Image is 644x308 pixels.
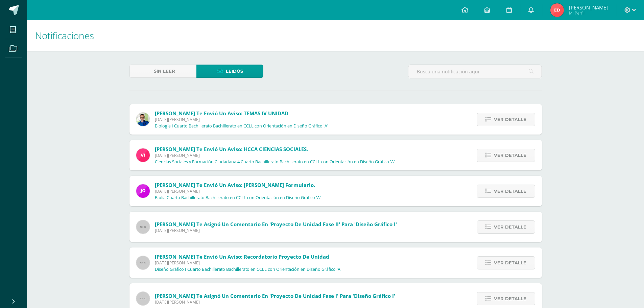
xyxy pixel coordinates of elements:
[129,65,196,78] a: Sin leer
[155,110,288,117] span: [PERSON_NAME] te envió un aviso: TEMAS IV UNIDAD
[155,299,395,305] span: [DATE][PERSON_NAME]
[136,292,150,305] img: 60x60
[494,292,526,305] span: Ver detalle
[154,65,175,77] span: Sin leer
[550,3,564,17] img: afcc9afa039ad5132f92e128405db37d.png
[494,221,526,233] span: Ver detalle
[155,267,341,272] p: Diseño Gráfico I Cuarto Bachillerato Bachillerato en CCLL con Orientación en Diseño Gráfico 'A'
[155,260,341,266] span: [DATE][PERSON_NAME]
[155,159,395,165] p: Ciencias Sociales y Formación Ciudadana 4 Cuarto Bachillerato Bachillerato en CCLL con Orientació...
[155,253,329,260] span: [PERSON_NAME] te envió un aviso: Recordatorio Proyecto de Unidad
[494,113,526,126] span: Ver detalle
[494,185,526,197] span: Ver detalle
[494,257,526,269] span: Ver detalle
[155,123,328,129] p: Biología I Cuarto Bachillerato Bachillerato en CCLL con Orientación en Diseño Gráfico 'A'
[569,4,608,11] span: [PERSON_NAME]
[136,148,150,162] img: bd6d0aa147d20350c4821b7c643124fa.png
[408,65,542,78] input: Busca una notificación aquí
[494,149,526,162] span: Ver detalle
[155,292,395,299] span: [PERSON_NAME] te asignó un comentario en 'Proyecto de unidad fase I' para 'Diseño Gráfico I'
[136,256,150,269] img: 60x60
[155,152,395,158] span: [DATE][PERSON_NAME]
[155,228,397,233] span: [DATE][PERSON_NAME]
[136,113,150,126] img: 692ded2a22070436d299c26f70cfa591.png
[35,29,94,42] span: Notificaciones
[155,195,321,200] p: Biblia Cuarto Bachillerato Bachillerato en CCLL con Orientación en Diseño Gráfico 'A'
[155,146,308,152] span: [PERSON_NAME] te envió un aviso: HCCA CIENCIAS SOCIALES.
[155,182,315,188] span: [PERSON_NAME] te envió un aviso: [PERSON_NAME] formulario.
[136,220,150,234] img: 60x60
[569,10,608,16] span: Mi Perfil
[226,65,243,77] span: Leídos
[155,188,321,194] span: [DATE][PERSON_NAME]
[155,117,328,122] span: [DATE][PERSON_NAME]
[155,221,397,228] span: [PERSON_NAME] te asignó un comentario en 'Proyecto de unidad fase II' para 'Diseño Gráfico I'
[136,184,150,198] img: 6614adf7432e56e5c9e182f11abb21f1.png
[196,65,263,78] a: Leídos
